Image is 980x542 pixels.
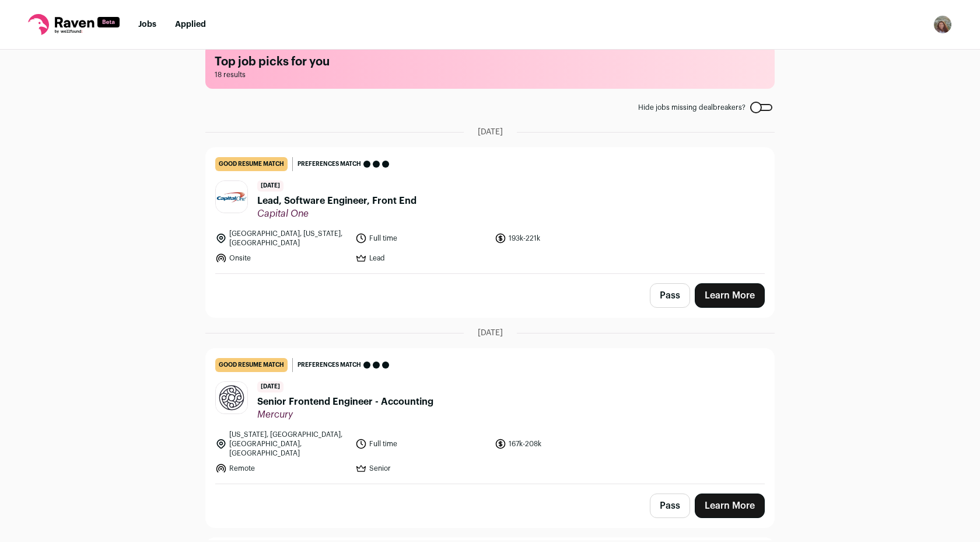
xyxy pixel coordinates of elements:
[257,381,283,392] span: [DATE]
[478,327,503,339] span: [DATE]
[215,229,348,248] li: [GEOGRAPHIC_DATA], [US_STATE], [GEOGRAPHIC_DATA]
[257,194,416,208] span: Lead, Software Engineer, Front End
[257,395,433,409] span: Senior Frontend Engineer - Accounting
[175,20,206,29] a: Applied
[355,229,488,248] li: Full time
[695,494,765,518] a: Learn More
[215,54,765,70] h1: Top job picks for you
[355,463,488,474] li: Senior
[695,283,765,308] a: Learn More
[215,252,348,264] li: Onsite
[206,349,774,484] a: good resume match Preferences match [DATE] Senior Frontend Engineer - Accounting Mercury [US_STAT...
[215,463,348,474] li: Remote
[216,181,247,213] img: 24b4cd1a14005e1eb0453b1a75ab48f7ab5ae425408ff78ab99c55fada566dcb.jpg
[650,283,690,308] button: Pass
[355,430,488,458] li: Full time
[478,126,503,138] span: [DATE]
[355,252,488,264] li: Lead
[495,229,628,248] li: 193k-221k
[933,15,952,34] img: 11655950-medium_jpg
[933,15,952,34] button: Open dropdown
[215,358,288,372] div: good resume match
[495,430,628,458] li: 167k-208k
[257,208,416,220] span: Capital One
[650,494,690,518] button: Pass
[257,409,433,421] span: Mercury
[297,158,361,170] span: Preferences match
[215,430,348,458] li: [US_STATE], [GEOGRAPHIC_DATA], [GEOGRAPHIC_DATA], [GEOGRAPHIC_DATA]
[215,157,288,171] div: good resume match
[206,148,774,273] a: good resume match Preferences match [DATE] Lead, Software Engineer, Front End Capital One [GEOGRA...
[638,103,745,112] span: Hide jobs missing dealbreakers?
[216,382,247,414] img: 846b5c207fea9cf70e17118eff14f0320b93d77f8a950151f82126f03dbb8b25.jpg
[257,180,283,192] span: [DATE]
[138,20,156,29] a: Jobs
[297,359,361,371] span: Preferences match
[215,70,765,79] span: 18 results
